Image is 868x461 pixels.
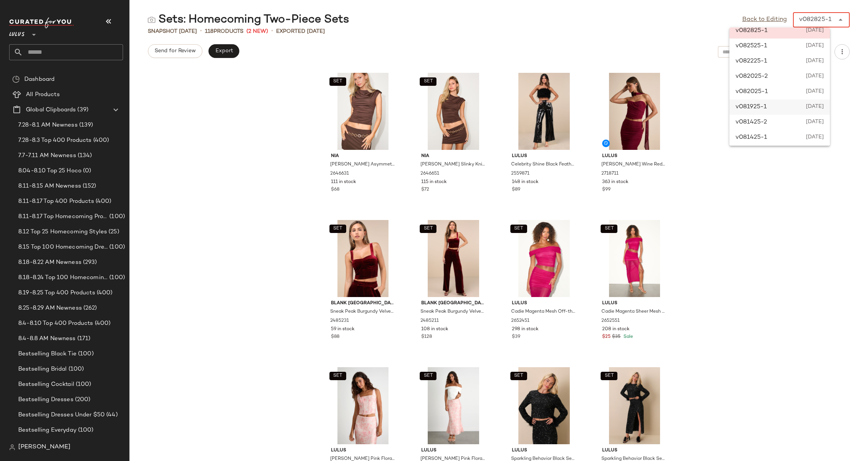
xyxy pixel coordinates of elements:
button: SET [329,372,346,380]
span: Lulus [421,447,486,454]
span: Lulus [602,153,667,160]
span: All Products [26,90,60,99]
span: Blank [GEOGRAPHIC_DATA] [331,300,395,307]
img: 12287481_2559871.jpg [506,73,582,150]
span: 111 in stock [331,179,356,186]
span: (100) [108,273,125,282]
img: cfy_white_logo.C9jOOHJF.svg [9,18,74,28]
span: SET [424,79,433,84]
img: 12154341_2485231.jpg [325,220,401,297]
img: 2697571_05_detail_2025-07-21.jpg [325,367,401,444]
span: $88 [331,334,339,341]
span: $89 [512,186,520,193]
span: (400) [93,319,111,328]
span: SET [514,226,523,231]
span: v082225-1 [735,57,767,66]
img: 2646631_01_hero_2025-08-08.jpg [325,73,401,150]
span: Celebrity Shine Black Feather Sequin Two-Piece Jumpsuit [511,161,575,168]
span: 8.18-8.22 AM Newness [18,258,82,267]
img: 2697551_06_misc_2025-07-21_1.jpg [415,367,492,444]
span: (39) [76,106,88,114]
img: 10968041_2251896.jpg [506,367,582,444]
span: 2485231 [330,318,349,324]
span: Sneak Peak Burgundy Velvet High-Rise Trouser Pants [420,308,485,315]
span: $68 [331,186,339,193]
img: 2652551_2_02_fullbody_Retakes_2025-08-12.jpg [596,220,673,297]
span: Nia [331,153,395,160]
span: [DATE] [806,26,824,35]
span: [DATE] [805,133,824,142]
span: (200) [74,395,91,404]
button: SET [420,225,436,233]
img: 2646651_01_hero_2025-08-08.jpg [415,73,492,150]
div: v082825-1 [799,15,831,24]
span: [DATE] [805,103,824,112]
span: v082825-1 [735,26,767,35]
span: (400) [92,136,109,145]
span: 8.4-8.10 Top 400 Products [18,319,93,328]
span: Bestselling Bridal [18,365,67,374]
img: svg%3e [9,444,15,450]
span: SET [333,79,342,84]
span: $99 [602,186,611,193]
span: 108 in stock [421,326,448,333]
span: [DATE] [806,72,824,81]
div: Sets: Homecoming Two-Piece Sets [148,12,349,27]
span: 8.4-8.8 AM Newness [18,334,76,343]
span: $128 [421,334,432,341]
span: 8.11-8.15 AM Newness [18,182,81,191]
span: (100) [77,350,94,358]
span: • [271,27,273,36]
span: Bestselling Black Tie [18,350,77,358]
span: (2 New) [246,27,268,35]
span: 8.18-8.24 Top 100 Homecoming Dresses [18,273,108,282]
span: Dashboard [24,75,54,84]
span: (100) [74,380,91,389]
button: Export [208,44,239,58]
img: 12154441_2485211.jpg [415,220,492,297]
span: (44) [105,411,118,419]
span: Export [215,48,233,54]
span: 8.11-8.17 Top 400 Products [18,197,94,206]
span: [DATE] [806,87,824,96]
span: • [200,27,202,36]
div: undefined-list [729,27,830,146]
span: 115 in stock [421,179,447,186]
span: 2718711 [601,170,619,177]
span: 298 in stock [512,326,539,333]
span: Lulus [331,447,395,454]
span: 8.25-8.29 AM Newness [18,304,82,313]
span: 8.11-8.17 Top Homecoming Product [18,212,108,221]
span: v081425-2 [735,118,767,127]
img: 10967941_2251936.jpg [596,367,673,444]
span: (100) [67,365,84,374]
span: Lulus [602,300,667,307]
span: [PERSON_NAME] Slinky Knit Low-Rise Micro Skort [420,161,485,168]
span: (400) [94,197,112,206]
span: SET [604,373,614,379]
button: SET [420,372,436,380]
span: 208 in stock [602,326,630,333]
span: (262) [82,304,97,313]
button: SET [420,77,436,86]
span: (400) [95,289,113,297]
button: SET [510,372,527,380]
span: (134) [76,151,92,160]
button: SET [601,225,617,233]
span: [PERSON_NAME] [18,443,70,452]
span: (293) [82,258,97,267]
img: 2718711_01_hero_2025-08-21.jpg [596,73,673,150]
span: SET [333,373,342,379]
button: Send for Review [148,44,202,58]
span: Cadie Magenta Mesh Off-the-Shoulder Top [511,308,575,315]
span: (139) [78,121,93,130]
span: Lulus [512,300,576,307]
span: 7.28-8.3 Top 400 Products [18,136,92,145]
span: $35 [612,334,620,341]
img: 2652451_2_01_hero_Retakes_2025-08-12.jpg [506,220,582,297]
span: (100) [108,212,125,221]
span: v082525-1 [735,42,767,51]
span: Lulus [602,447,667,454]
span: Lulus [512,447,576,454]
span: v082025-2 [735,72,768,81]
